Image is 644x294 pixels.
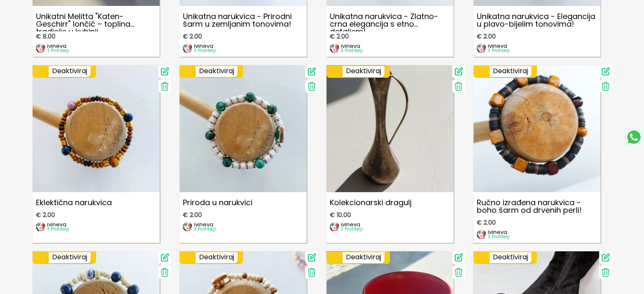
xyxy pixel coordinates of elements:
[326,65,453,243] a: Kolekcionarski draguljKolekcionarski dragulj€ 10.00imageivineva3 Pratitelji
[341,43,363,49] p: ivineva
[326,9,453,31] p: Unikatna narukvica - Zlatno-crna elegancija s etno detaljem!
[330,212,351,218] span: € 10.00
[33,9,160,31] p: Unikatni Melitta "Katen-Geschirr" lončić – toplina tradicije u kuhinji
[183,33,202,40] span: € 2.00
[33,195,160,210] p: Eklektična narukvica
[183,212,202,218] span: € 2.00
[33,65,160,243] a: Eklektična narukvicaEklektična narukvica€ 2.00imageivineva3 Pratitelji
[473,195,600,217] p: Ručno izrađena narukvica - boho šarm od drvenih perli!
[36,44,45,53] img: image
[477,44,486,53] img: image
[47,49,69,53] p: 3 Pratitelji
[47,43,69,49] p: ivineva
[477,230,486,239] img: image
[36,222,45,231] img: image
[194,43,216,49] p: ivineva
[477,219,496,226] span: € 2.00
[180,65,307,192] img: Priroda u narukvici
[341,227,363,231] p: 3 Pratitelji
[180,195,307,210] p: Priroda u narukvici
[183,44,192,53] img: image
[473,65,600,192] img: Ručno izrađena narukvica - boho šarm od drvenih perli!
[326,65,453,192] img: Kolekcionarski dragulj
[488,49,510,53] p: 3 Pratitelji
[194,222,216,227] p: ivineva
[180,65,307,243] a: Priroda u narukviciPriroda u narukvici€ 2.00imageivineva3 Pratitelji
[36,33,55,40] span: € 8.00
[330,222,339,231] img: image
[183,222,192,231] img: image
[47,227,69,231] p: 3 Pratitelji
[194,49,216,53] p: 3 Pratitelji
[330,33,349,40] span: € 2.00
[36,212,55,218] span: € 2.00
[341,49,363,53] p: 3 Pratitelji
[488,43,510,49] p: ivineva
[341,222,363,227] p: ivineva
[488,229,510,235] p: ivineva
[473,9,600,31] p: Unikatna narukvica - Elegancija u plavo-bijelim tonovima!
[180,9,307,31] p: Unikatna narukvica - Prirodni šarm u zemljanim tonovima!
[194,227,216,231] p: 3 Pratitelji
[33,65,160,192] img: Eklektična narukvica
[47,222,69,227] p: ivineva
[473,65,600,243] a: Ručno izrađena narukvica - boho šarm od drvenih perli!Ručno izrađena narukvica - boho šarm od drv...
[488,235,510,239] p: 3 Pratitelji
[330,44,339,53] img: image
[477,33,496,40] span: € 2.00
[326,195,453,210] p: Kolekcionarski dragulj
